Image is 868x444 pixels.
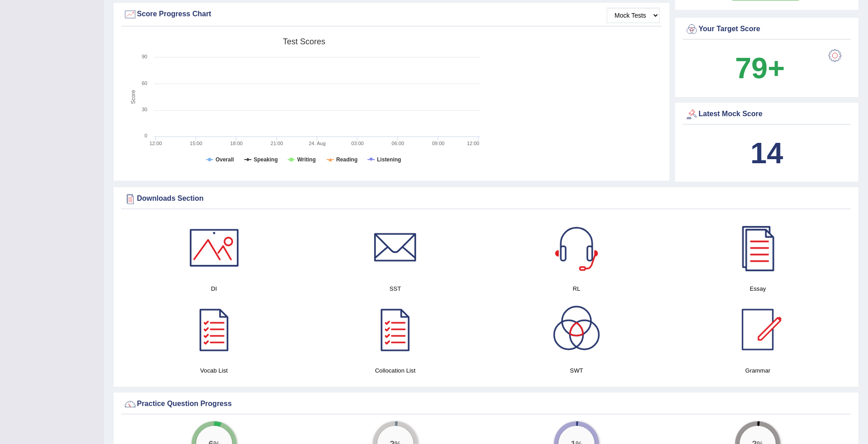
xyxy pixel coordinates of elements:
[309,366,481,375] h4: Collocation List
[128,284,300,293] h4: DI
[672,366,844,375] h4: Grammar
[130,90,136,104] tspan: Score
[142,80,147,86] text: 60
[491,366,663,375] h4: SWT
[685,23,849,36] div: Your Target Score
[751,137,783,170] b: 14
[297,156,316,163] tspan: Writing
[309,141,325,146] tspan: 24. Aug
[352,141,364,146] text: 03:00
[253,156,277,163] tspan: Speaking
[145,133,147,138] text: 0
[685,108,849,121] div: Latest Mock Score
[230,141,243,146] text: 18:00
[467,141,479,146] text: 12:00
[672,284,844,293] h4: Essay
[142,54,147,59] text: 90
[190,141,202,146] text: 15:00
[216,156,234,163] tspan: Overall
[142,107,147,112] text: 30
[271,141,283,146] text: 21:00
[377,156,401,163] tspan: Listening
[123,8,660,21] div: Score Progress Chart
[123,192,849,206] div: Downloads Section
[392,141,404,146] text: 06:00
[735,52,785,85] b: 79+
[432,141,445,146] text: 09:00
[128,366,300,375] h4: Vocab List
[491,284,663,293] h4: RL
[336,156,357,163] tspan: Reading
[283,37,325,46] tspan: Test scores
[309,284,481,293] h4: SST
[123,397,849,411] div: Practice Question Progress
[150,141,162,146] text: 12:00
